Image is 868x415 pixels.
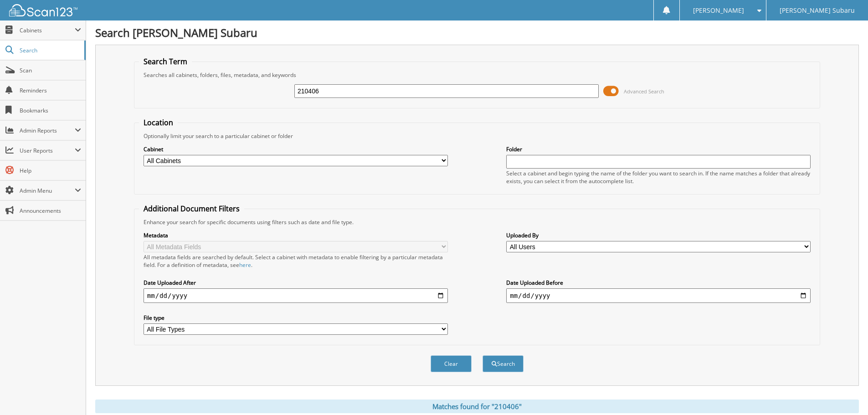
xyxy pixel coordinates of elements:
[144,314,448,322] label: File type
[20,187,75,195] span: Admin Menu
[506,288,811,303] input: end
[624,88,664,95] span: Advanced Search
[693,8,744,13] span: [PERSON_NAME]
[239,261,251,269] a: here
[20,46,80,54] span: Search
[139,118,178,128] legend: Location
[506,279,811,287] label: Date Uploaded Before
[139,218,815,226] div: Enhance your search for specific documents using filters such as date and file type.
[144,253,448,269] div: All metadata fields are searched by default. Select a cabinet with metadata to enable filtering b...
[144,279,448,287] label: Date Uploaded After
[20,67,81,74] span: Scan
[431,355,472,372] button: Clear
[483,355,524,372] button: Search
[20,87,81,94] span: Reminders
[780,8,855,13] span: [PERSON_NAME] Subaru
[20,167,81,174] span: Help
[144,288,448,303] input: start
[506,145,811,153] label: Folder
[506,169,811,185] div: Select a cabinet and begin typing the name of the folder you want to search in. If the name match...
[9,4,77,16] img: scan123-logo-white.svg
[20,147,75,154] span: User Reports
[139,56,192,67] legend: Search Term
[144,145,448,153] label: Cabinet
[139,132,815,140] div: Optionally limit your search to a particular cabinet or folder
[139,204,244,214] legend: Additional Document Filters
[144,231,448,239] label: Metadata
[20,127,75,134] span: Admin Reports
[20,207,81,215] span: Announcements
[95,400,859,413] div: Matches found for "210406"
[506,231,811,239] label: Uploaded By
[95,25,859,40] h1: Search [PERSON_NAME] Subaru
[20,107,81,114] span: Bookmarks
[20,26,75,34] span: Cabinets
[139,71,815,79] div: Searches all cabinets, folders, files, metadata, and keywords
